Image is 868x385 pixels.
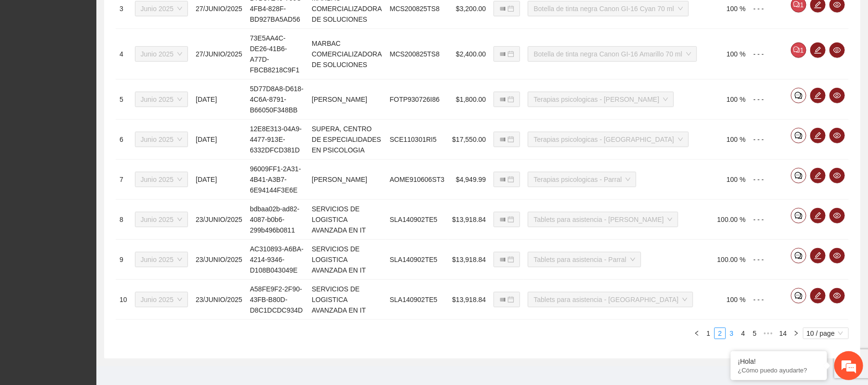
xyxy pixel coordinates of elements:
td: 100.00 % [703,240,749,280]
a: 14 [776,328,790,339]
span: comment [791,132,806,139]
td: [DATE] [192,160,246,200]
button: eye [829,288,845,303]
td: - - - [749,80,787,120]
td: 5D77D8A8-D618-4C6A-8791-B66050F348BB [246,80,308,120]
td: 100 % [703,29,749,80]
button: comment [791,168,806,183]
button: comment [791,248,806,263]
td: 5 [116,80,131,120]
span: eye [830,172,844,179]
button: edit [810,88,826,103]
button: edit [810,128,826,143]
span: Terapias psicologicas - Chihuahua [534,132,682,147]
span: edit [811,292,825,300]
td: 10 [116,280,131,320]
td: $13,918.84 [448,200,490,240]
button: right [790,328,802,339]
span: edit [811,92,825,99]
td: 100 % [703,80,749,120]
span: Junio 2025 [141,132,183,147]
span: eye [830,132,844,139]
span: 10 / page [807,328,845,339]
td: bdbaa02b-ad82-4087-b0b6-299b496b0811 [246,200,308,240]
span: right [793,330,799,336]
td: 96009FF1-2A31-4B41-A3B7-6E94144F3E6E [246,160,308,200]
button: eye [829,88,845,103]
span: Botella de tinta negra Canon GI-16 Cyan 70 ml [534,1,682,16]
a: 2 [715,328,725,339]
a: 3 [726,328,737,339]
span: Junio 2025 [141,212,183,227]
td: AOME910606ST3 [386,160,449,200]
li: 14 [776,328,790,339]
td: 27/JUNIO/2025 [192,29,246,80]
span: edit [811,252,825,260]
span: Tablets para asistencia - Cuauhtémoc [534,212,672,227]
td: 73E5AA4C-DE26-41B6-A77D-FBCB8218C9F1 [246,29,308,80]
button: eye [829,168,845,183]
span: edit [811,172,825,179]
div: Chatee con nosotros ahora [50,49,162,62]
td: SERVICIOS DE LOGISTICA AVANZADA EN IT [308,200,386,240]
span: edit [811,212,825,220]
li: 4 [737,328,749,339]
li: Next 5 Pages [761,328,776,339]
td: $4,949.99 [448,160,490,200]
td: 100 % [703,280,749,320]
textarea: Escriba su mensaje y pulse “Intro” [5,263,184,297]
span: edit [811,1,825,9]
td: 100 % [703,120,749,160]
td: 4 [116,29,131,80]
td: 6 [116,120,131,160]
span: Botella de tinta negra Canon GI-16 Amarillo 70 ml [534,47,691,61]
span: eye [830,292,844,300]
li: 3 [726,328,737,339]
span: eye [830,212,844,220]
span: Terapias psicologicas - Cuauhtémoc [534,92,668,107]
li: Previous Page [691,328,703,339]
td: 23/JUNIO/2025 [192,240,246,280]
span: Junio 2025 [141,92,183,107]
td: $1,800.00 [448,80,490,120]
td: SCE110301RI5 [386,120,449,160]
button: eye [829,128,845,143]
div: Minimizar ventana de chat en vivo [158,5,181,28]
span: edit [811,46,825,54]
td: SLA140902TE5 [386,280,449,320]
td: 8 [116,200,131,240]
button: eye [829,208,845,223]
span: comment [791,92,806,99]
td: [DATE] [192,80,246,120]
td: 23/JUNIO/2025 [192,280,246,320]
td: AC310893-A6BA-4214-9346-D108B043049E [246,240,308,280]
button: edit [810,288,826,303]
span: left [694,330,700,336]
span: Terapias psicologicas - Parral [534,172,630,187]
button: comment1 [791,42,806,58]
td: SUPERA, CENTRO DE ESPECIALIDADES EN PSICOLOGIA [308,120,386,160]
a: 1 [703,328,714,339]
span: comment [793,1,800,9]
button: edit [810,208,826,223]
button: eye [829,42,845,58]
td: 100.00 % [703,200,749,240]
td: $13,918.84 [448,240,490,280]
td: MCS200825TS8 [386,29,449,80]
span: comment [791,292,806,300]
span: Junio 2025 [141,172,183,187]
td: - - - [749,120,787,160]
span: eye [830,1,844,9]
span: comment [793,46,800,54]
li: 5 [749,328,761,339]
span: ••• [761,328,776,339]
td: 23/JUNIO/2025 [192,200,246,240]
td: MARBAC COMERCIALIZADORA DE SOLUCIONES [308,29,386,80]
span: Junio 2025 [141,252,183,267]
td: 100 % [703,160,749,200]
td: SERVICIOS DE LOGISTICA AVANZADA EN IT [308,240,386,280]
td: [DATE] [192,120,246,160]
td: $2,400.00 [448,29,490,80]
span: Junio 2025 [141,47,183,61]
